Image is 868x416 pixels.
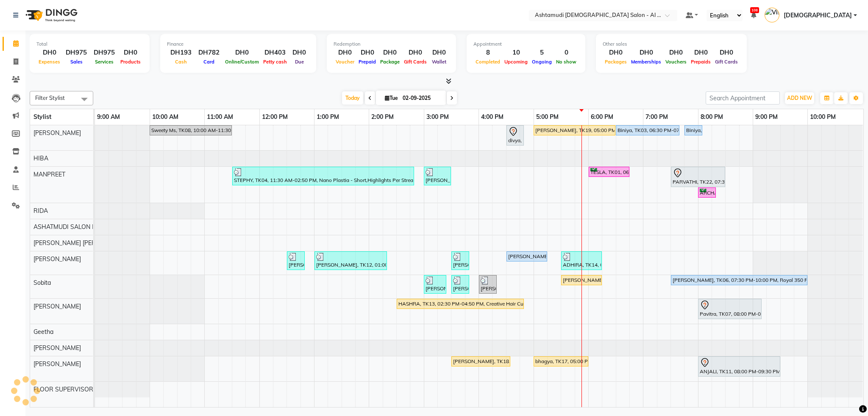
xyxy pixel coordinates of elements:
div: [PERSON_NAME], TK12, 01:00 PM-02:20 PM, Creative Hair Cut,Eyebrow Threading (DH20) [315,253,386,269]
div: Appointment [473,41,579,48]
div: DH0 [402,48,429,58]
div: 5 [530,48,554,58]
span: 108 [750,7,759,13]
div: DH0 [118,48,143,58]
span: Sobita [33,279,51,287]
div: 0 [554,48,579,58]
img: Vishnu [765,8,779,22]
a: 11:00 AM [205,111,235,123]
div: [PERSON_NAME], TK06, 07:30 PM-10:00 PM, Royal 350 Pkg - Hydra Facial with Brightening + Hair Spa ... [672,276,807,284]
button: ADD NEW [785,92,814,104]
div: DH0 [713,48,740,58]
a: 10:00 AM [150,111,181,123]
span: [PERSON_NAME] [33,344,81,352]
div: DH0 [378,48,402,58]
div: [PERSON_NAME], TK18, 05:30 PM-06:15 PM, Classic Pedicure [562,276,601,284]
div: [PERSON_NAME], TK20, 04:00 PM-04:20 PM, Eyebrow Threading (DH20) [480,276,496,292]
a: 2:00 PM [369,111,396,123]
a: 8:00 PM [698,111,725,123]
div: DH0 [223,48,261,58]
div: [PERSON_NAME], TK18, 04:30 PM-05:15 PM, Classic Manicure [507,253,546,260]
span: Wallet [430,59,448,65]
div: [PERSON_NAME], TK15, 03:00 PM-03:30 PM, Acrylic Extension Removal (DH60) [425,168,450,184]
div: DH975 [90,48,118,58]
div: DH0 [429,48,449,58]
input: Search Appointment [706,91,780,105]
div: [PERSON_NAME], TK21, 03:30 PM-03:50 PM, Eyebrow Threading [452,276,468,292]
span: [PERSON_NAME] [33,360,81,368]
div: [PERSON_NAME], TK18, 03:30 PM-04:35 PM, Hair Spa Classic - Medium,Face Bleach/[PERSON_NAME] (DH30) [452,358,509,365]
span: ADD NEW [787,95,812,101]
a: 9:00 PM [753,111,780,123]
div: Biniya, TK03, 07:45 PM-08:05 PM, Eyebrow Threading [685,127,701,134]
div: STEPHY, TK04, 11:30 AM-02:50 PM, Nano Plastia - Short,Highlights Per Streak - (Schwarzkopf / L’Or... [233,168,413,184]
div: DH403 [261,48,289,58]
div: DH782 [195,48,223,58]
div: [PERSON_NAME], TK15, 03:00 PM-03:25 PM, Gel Polish Only (DH25) [425,276,445,292]
span: Prepaid [356,59,378,65]
span: No show [554,59,579,65]
div: 8 [473,48,502,58]
span: Gift Cards [402,59,429,65]
div: DH0 [629,48,663,58]
span: [PERSON_NAME] [PERSON_NAME] [33,239,130,247]
span: Services [93,59,116,65]
span: Cash [173,59,189,65]
span: Products [118,59,143,65]
a: 12:00 PM [260,111,290,123]
span: Petty cash [261,59,289,65]
div: Other sales [603,41,740,48]
div: Sweety Ms, TK08, 10:00 AM-11:30 AM, Hair Smoothening/Hair Straightening - Medium [150,127,231,134]
span: RIDA [33,207,48,215]
span: Completed [473,59,502,65]
a: 1:00 PM [314,111,341,123]
div: TESLA, TK01, 06:00 PM-06:45 PM, Hair Spa Schwarkopf/Loreal/Keratin - Medium [590,168,629,176]
div: ADHIRA, TK14, 05:30 PM-06:15 PM, Hair Spa Schwarkopf/Loreal/Keratin - Long [562,253,601,269]
span: Packages [603,59,629,65]
div: DH0 [289,48,309,58]
img: logo [22,3,80,27]
div: HASHRA, TK13, 02:30 PM-04:50 PM, Creative Hair Cut,Highlights Per Streak - (Schwarzkopf / L’Oréal... [398,300,523,308]
div: DH0 [689,48,713,58]
span: [DEMOGRAPHIC_DATA] [784,11,852,20]
a: 5:00 PM [534,111,561,123]
a: 3:00 PM [424,111,451,123]
a: 10:00 PM [808,111,838,123]
span: Vouchers [663,59,689,65]
div: Pavitra, TK07, 08:00 PM-09:10 PM, Roots Color - [MEDICAL_DATA] Free [699,300,761,318]
div: Redemption [334,41,449,48]
span: Gift Cards [713,59,740,65]
span: Online/Custom [223,59,261,65]
span: Due [293,59,306,65]
a: 7:00 PM [643,111,670,123]
span: ASHATMUDI SALON KARAMA [33,223,118,231]
span: Filter Stylist [35,94,65,101]
input: 2025-09-02 [400,92,442,105]
span: Expenses [36,59,62,65]
div: PARVATHI, TK22, 07:30 PM-08:30 PM, Hydra Facial [672,168,724,186]
div: bhagya, TK17, 05:00 PM-06:00 PM, Creative Hair Cut [534,358,587,365]
span: Sales [68,59,85,65]
a: 9:00 AM [95,111,122,123]
div: DH0 [334,48,356,58]
a: 4:00 PM [479,111,506,123]
span: [PERSON_NAME] [33,255,81,263]
div: ARCHANA, TK16, 08:00 PM-08:20 PM, Eyebrow Threading [699,189,715,197]
span: Package [378,59,402,65]
a: 108 [751,11,756,19]
span: Voucher [334,59,356,65]
span: [PERSON_NAME] [33,303,81,310]
div: DH0 [663,48,689,58]
div: DH193 [167,48,195,58]
div: DH0 [603,48,629,58]
div: 10 [502,48,530,58]
div: DH0 [356,48,378,58]
span: Card [201,59,217,65]
span: Memberships [629,59,663,65]
div: Total [36,41,143,48]
span: Ongoing [530,59,554,65]
div: [PERSON_NAME], TK10, 12:30 PM-12:50 PM, Eyebrow Threading [288,253,304,269]
a: 6:00 PM [589,111,615,123]
span: Geetha [33,328,53,336]
div: DH0 [36,48,62,58]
